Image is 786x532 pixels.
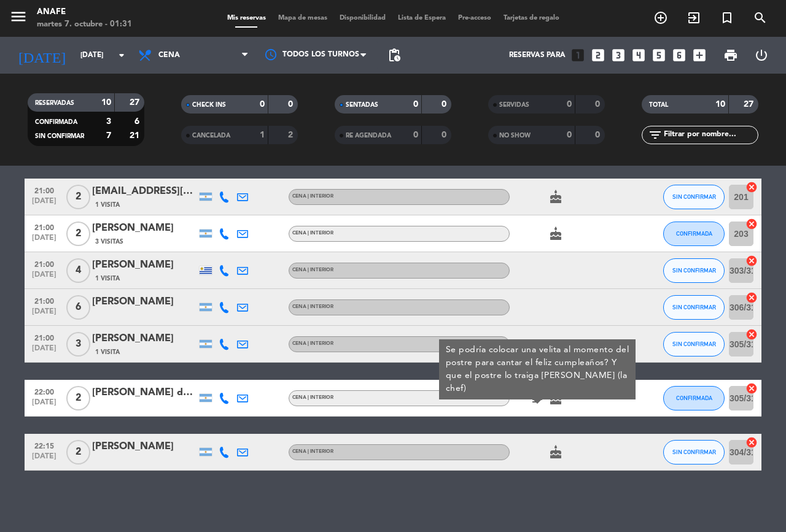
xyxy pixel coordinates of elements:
[66,332,90,357] span: 3
[631,47,647,63] i: looks_4
[260,100,265,109] strong: 0
[92,331,196,347] div: [PERSON_NAME]
[346,102,378,108] span: SENTADAS
[333,15,392,21] span: Disponibilidad
[671,47,687,63] i: looks_6
[29,398,60,412] span: [DATE]
[35,100,74,106] span: RESERVADAS
[442,131,449,139] strong: 0
[413,100,418,109] strong: 0
[35,119,77,125] span: CONFIRMADA
[29,183,60,197] span: 21:00
[92,257,196,273] div: [PERSON_NAME]
[114,48,129,63] i: arrow_drop_down
[192,102,226,108] span: CHECK INS
[745,436,758,449] i: cancel
[452,15,497,21] span: Pre-acceso
[499,133,531,139] span: NO SHOW
[9,42,74,69] i: [DATE]
[292,304,333,309] span: CENA | INTERIOR
[548,190,563,204] i: cake
[745,291,758,304] i: cancel
[29,271,60,285] span: [DATE]
[92,439,196,455] div: [PERSON_NAME]
[29,452,60,466] span: [DATE]
[29,220,60,234] span: 21:00
[29,234,60,248] span: [DATE]
[497,15,566,21] span: Tarjetas de regalo
[158,51,180,60] span: Cena
[413,131,418,139] strong: 0
[753,10,768,25] i: search
[130,98,142,107] strong: 27
[595,131,602,139] strong: 0
[29,344,60,358] span: [DATE]
[106,117,111,126] strong: 3
[292,194,333,199] span: CENA | INTERIOR
[292,395,333,400] span: CENA | INTERIOR
[548,445,563,460] i: cake
[567,131,572,139] strong: 0
[745,382,758,395] i: cancel
[29,330,60,344] span: 21:00
[590,47,606,63] i: looks_two
[29,197,60,211] span: [DATE]
[95,237,123,247] span: 3 Visitas
[446,344,629,395] div: Se podría colocar una velita al momento del postre para cantar el feliz cumpleaños? Y que el post...
[651,47,667,63] i: looks_5
[260,131,265,139] strong: 1
[509,51,566,60] span: Reservas para
[37,6,132,18] div: ANAFE
[649,102,668,108] span: TOTAL
[663,128,758,142] input: Filtrar por nombre...
[29,438,60,452] span: 22:15
[570,47,586,63] i: looks_one
[92,183,196,199] div: [EMAIL_ADDRESS][DOMAIN_NAME]
[754,48,769,63] i: power_settings_new
[715,100,725,109] strong: 10
[92,294,196,310] div: [PERSON_NAME]
[66,222,90,246] span: 2
[92,385,196,401] div: [PERSON_NAME] de la Torre
[687,10,701,25] i: exit_to_app
[720,10,734,25] i: turned_in_not
[95,347,120,357] span: 1 Visita
[672,304,716,310] span: SIN CONFIRMAR
[29,307,60,322] span: [DATE]
[130,131,142,140] strong: 21
[442,100,449,109] strong: 0
[95,274,120,283] span: 1 Visita
[66,185,90,209] span: 2
[35,133,84,139] span: SIN CONFIRMAR
[292,268,333,272] span: CENA | INTERIOR
[134,117,142,126] strong: 6
[95,200,120,210] span: 1 Visita
[66,295,90,320] span: 6
[66,258,90,283] span: 4
[745,181,758,193] i: cancel
[29,256,60,271] span: 21:00
[745,218,758,230] i: cancel
[672,449,716,455] span: SIN CONFIRMAR
[672,267,716,274] span: SIN CONFIRMAR
[292,231,333,236] span: CENA | INTERIOR
[92,220,196,236] div: [PERSON_NAME]
[567,100,572,109] strong: 0
[292,341,333,346] span: CENA | INTERIOR
[672,341,716,347] span: SIN CONFIRMAR
[292,449,333,454] span: CENA | INTERIOR
[744,100,756,109] strong: 27
[29,384,60,398] span: 22:00
[106,131,111,140] strong: 7
[499,102,529,108] span: SERVIDAS
[595,100,602,109] strong: 0
[723,48,738,63] span: print
[676,395,712,401] span: CONFIRMADA
[37,18,132,31] div: martes 7. octubre - 01:31
[288,100,295,109] strong: 0
[192,133,230,139] span: CANCELADA
[66,386,90,411] span: 2
[610,47,626,63] i: looks_3
[745,255,758,267] i: cancel
[746,37,777,74] div: LOG OUT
